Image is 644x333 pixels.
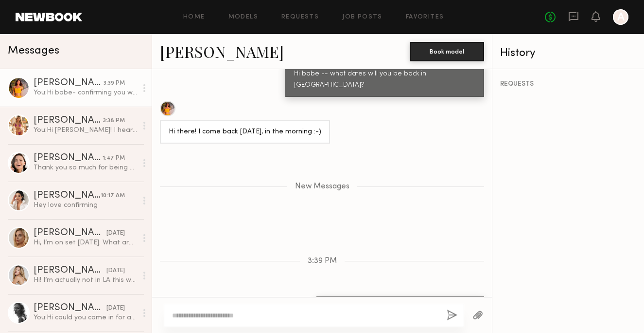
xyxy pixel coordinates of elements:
[228,14,258,20] a: Models
[34,78,104,88] div: [PERSON_NAME]
[34,191,101,201] div: [PERSON_NAME]
[34,163,137,172] div: Thank you so much for being flexible. At the moment I’m still waiting to hear back from casting a...
[500,81,636,88] div: REQUESTS
[101,191,125,201] div: 10:17 AM
[106,304,125,313] div: [DATE]
[34,153,103,163] div: [PERSON_NAME]
[34,238,137,247] div: Hi, I’m on set [DATE]. What are the details of the shoot? Rate, usage, etc? I typically have 3-4 ...
[34,201,137,210] div: Hey love confirming
[34,88,137,97] div: You: Hi babe- confirming you would be here [DATE].
[106,229,125,238] div: [DATE]
[294,69,475,91] div: Hi babe -- what dates will you be back in [GEOGRAPHIC_DATA]?
[613,9,628,25] a: A
[281,14,319,20] a: Requests
[295,183,349,191] span: New Messages
[406,14,444,20] a: Favorites
[308,257,337,265] span: 3:39 PM
[34,303,106,313] div: [PERSON_NAME]
[500,48,636,59] div: History
[34,126,137,135] div: You: Hi [PERSON_NAME]! I heard that the fitting went great. I have a couple follow up questions f...
[410,42,484,61] button: Book model
[104,79,125,88] div: 3:39 PM
[34,116,103,126] div: [PERSON_NAME]
[106,266,125,276] div: [DATE]
[34,276,137,285] div: Hi! I’m actually not in LA this week unfortunately
[103,154,125,163] div: 1:47 PM
[34,313,137,322] div: You: Hi could you come in for a casting [DATE] or [DATE] in [GEOGRAPHIC_DATA]? We have a shoot [D...
[342,14,383,20] a: Job Posts
[34,266,106,276] div: [PERSON_NAME]
[8,45,59,56] span: Messages
[410,47,484,55] a: Book model
[169,127,321,138] div: Hi there! I come back [DATE], in the morning :-)
[183,14,205,20] a: Home
[160,41,284,62] a: [PERSON_NAME]
[103,116,125,126] div: 3:38 PM
[34,228,106,238] div: [PERSON_NAME]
